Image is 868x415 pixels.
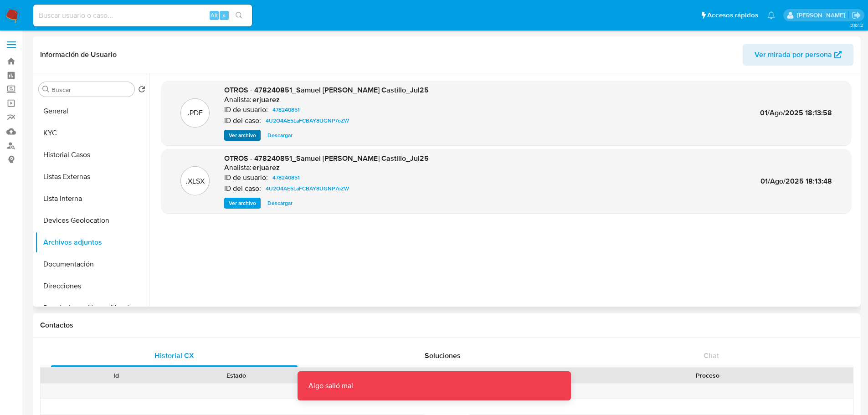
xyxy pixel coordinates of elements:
button: Buscar [42,86,50,93]
span: Accesos rápidos [707,10,758,20]
button: Volver al orden por defecto [138,86,145,96]
input: Buscar usuario o caso... [33,10,252,21]
span: Descargar [267,131,293,140]
button: Devices Geolocation [35,210,149,231]
span: 01/Ago/2025 18:13:58 [760,108,832,118]
button: Direcciones [35,275,149,297]
span: s [223,11,226,20]
button: Ver mirada por persona [743,44,853,66]
p: ID de usuario: [224,173,268,182]
button: Ver archivo [224,130,261,141]
span: Ver archivo [229,131,256,140]
p: Analista: [224,95,252,104]
button: Restricciones Nuevo Mundo [35,297,149,319]
div: Proceso [569,371,847,380]
button: Archivos adjuntos [35,231,149,253]
p: Analista: [224,163,252,172]
span: OTROS - 478240851_Samuel [PERSON_NAME] Castillo_Jul25 [224,85,429,95]
p: .PDF [188,108,203,118]
p: ID del caso: [224,184,261,193]
p: .XLSX [186,176,205,186]
button: General [35,100,149,122]
span: OTROS - 478240851_Samuel [PERSON_NAME] Castillo_Jul25 [224,153,429,164]
a: 4U2O4AE5LaFCBAY8UGNP7oZW [262,115,353,126]
button: search-icon [230,9,248,22]
a: Salir [852,10,861,20]
h1: Información de Usuario [40,50,117,59]
span: Descargar [267,199,293,208]
span: 478240851 [272,104,300,115]
span: Soluciones [425,350,461,361]
div: Id [63,371,170,380]
input: Buscar [51,86,131,94]
h6: erjuarez [252,95,280,104]
span: Ver archivo [229,199,256,208]
div: Origen [449,371,556,380]
button: Historial Casos [35,144,149,166]
a: Notificaciones [767,11,775,19]
span: Alt [211,11,218,20]
h1: Contactos [40,321,853,330]
button: Documentación [35,253,149,275]
div: Fecha de creación [303,371,437,380]
span: Chat [704,350,719,361]
p: ID de usuario: [224,105,268,114]
span: Historial CX [154,350,194,361]
a: 478240851 [269,104,303,115]
p: ID del caso: [224,116,261,125]
span: 4U2O4AE5LaFCBAY8UGNP7oZW [266,183,349,194]
a: 478240851 [269,172,303,183]
button: Descargar [263,130,297,141]
a: 4U2O4AE5LaFCBAY8UGNP7oZW [262,183,353,194]
button: Descargar [263,198,297,209]
span: 478240851 [272,172,300,183]
span: Ver mirada por persona [755,44,832,66]
button: Listas Externas [35,166,149,188]
button: Ver archivo [224,198,261,209]
div: Estado [183,371,290,380]
button: KYC [35,122,149,144]
p: alan.cervantesmartinez@mercadolibre.com.mx [797,11,848,20]
button: Lista Interna [35,188,149,210]
h6: erjuarez [252,163,280,172]
span: 4U2O4AE5LaFCBAY8UGNP7oZW [266,115,349,126]
span: 01/Ago/2025 18:13:48 [760,176,832,186]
